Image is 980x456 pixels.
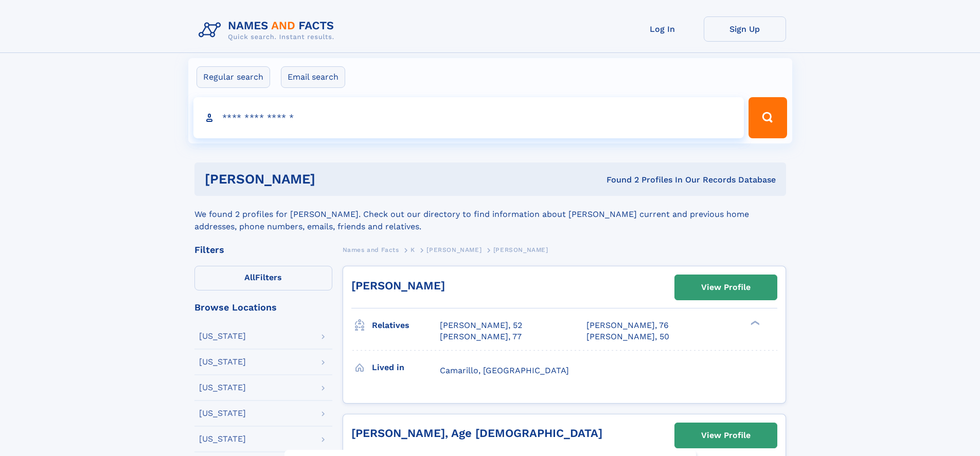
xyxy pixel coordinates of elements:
div: We found 2 profiles for [PERSON_NAME]. Check out our directory to find information about [PERSON_... [194,196,786,233]
div: [US_STATE] [199,384,246,392]
div: View Profile [701,276,751,299]
span: [PERSON_NAME] [493,246,548,253]
img: Logo Names and Facts [194,16,343,44]
a: K [411,243,415,256]
a: [PERSON_NAME], Age [DEMOGRAPHIC_DATA] [351,427,602,440]
div: Filters [194,245,332,254]
a: Names and Facts [343,243,399,256]
button: Search Button [749,97,787,138]
div: Browse Locations [194,303,332,312]
a: Log In [621,16,704,42]
span: [PERSON_NAME] [426,246,482,253]
a: [PERSON_NAME], 50 [586,331,669,342]
a: Sign Up [704,16,786,42]
div: [US_STATE] [199,409,246,417]
span: All [244,272,255,282]
div: [US_STATE] [199,435,246,443]
div: [US_STATE] [199,358,246,366]
div: [US_STATE] [199,332,246,340]
input: search input [193,97,744,138]
label: Filters [194,266,332,290]
a: [PERSON_NAME], 76 [586,320,669,331]
a: [PERSON_NAME] [351,279,445,292]
a: [PERSON_NAME], 52 [440,320,522,331]
div: Found 2 Profiles In Our Records Database [461,174,776,186]
a: [PERSON_NAME], 77 [440,331,522,342]
h1: [PERSON_NAME] [205,173,461,186]
div: ❯ [748,320,760,326]
h3: Relatives [372,317,440,334]
a: View Profile [675,423,777,448]
h3: Lived in [372,359,440,376]
span: K [411,246,415,253]
span: Camarillo, [GEOGRAPHIC_DATA] [440,366,569,375]
a: [PERSON_NAME] [426,243,482,256]
a: View Profile [675,275,777,300]
label: Email search [281,66,345,88]
label: Regular search [197,66,270,88]
div: View Profile [701,424,751,447]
